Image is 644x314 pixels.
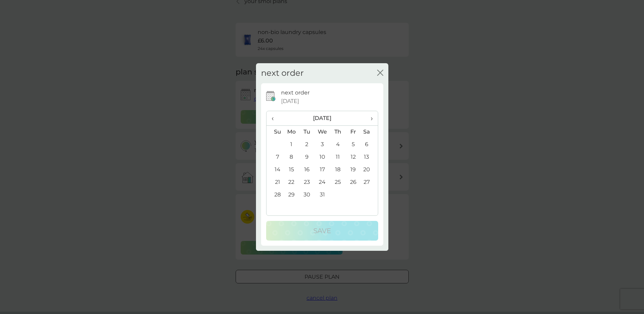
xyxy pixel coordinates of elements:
td: 1 [284,138,299,151]
td: 8 [284,151,299,163]
td: 9 [299,151,314,163]
th: Sa [361,125,378,138]
td: 13 [361,151,378,163]
span: ‹ [272,111,279,125]
td: 6 [361,138,378,151]
button: Save [266,221,378,241]
td: 10 [314,151,330,163]
td: 21 [266,176,284,189]
th: [DATE] [284,111,361,126]
td: 29 [284,189,299,201]
th: Mo [284,125,299,138]
td: 28 [266,189,284,201]
td: 3 [314,138,330,151]
td: 12 [346,151,361,163]
td: 23 [299,176,314,189]
p: next order [281,88,310,97]
p: Save [313,225,331,236]
td: 4 [330,138,345,151]
td: 18 [330,163,345,176]
td: 31 [314,189,330,201]
td: 14 [266,163,284,176]
td: 5 [346,138,361,151]
button: close [377,70,383,77]
td: 24 [314,176,330,189]
th: Fr [346,125,361,138]
td: 27 [361,176,378,189]
td: 30 [299,189,314,201]
td: 20 [361,163,378,176]
td: 17 [314,163,330,176]
td: 11 [330,151,345,163]
span: › [366,111,372,125]
td: 15 [284,163,299,176]
td: 2 [299,138,314,151]
th: We [314,125,330,138]
td: 25 [330,176,345,189]
span: [DATE] [281,97,299,106]
td: 26 [346,176,361,189]
th: Th [330,125,345,138]
td: 7 [266,151,284,163]
th: Tu [299,125,314,138]
td: 16 [299,163,314,176]
td: 19 [346,163,361,176]
th: Su [266,125,284,138]
h2: next order [261,68,304,78]
td: 22 [284,176,299,189]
